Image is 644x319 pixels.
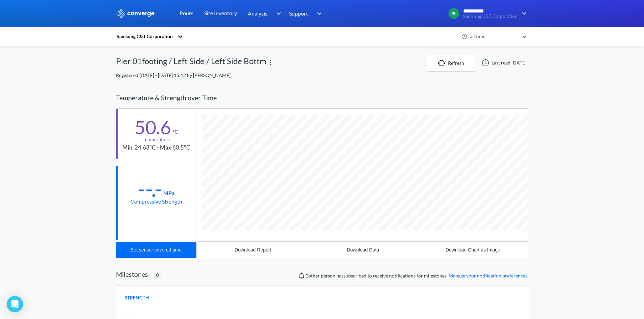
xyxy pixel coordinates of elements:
button: Download Chart as Image [418,242,528,258]
div: Min: 24.63°C - Max 60.5°C [122,143,190,152]
img: more.svg [266,58,275,67]
span: Registered [DATE] - [DATE] 15:12 by [PERSON_NAME] [116,72,231,78]
span: person has subscribed to receive notifications for milestones. [306,272,528,280]
img: logo_ewhite.svg [116,9,155,18]
div: Last read [DATE] [478,59,528,67]
span: Samsung C&T Corporation [463,14,518,19]
img: icon-clock.svg [461,33,468,39]
div: Download Chart as Image [446,247,500,252]
div: Pier 01footing / Left Side / Left Side Bottm [116,55,266,72]
button: Download Report [198,242,308,258]
div: Temperature & Strength over Time [116,87,528,108]
img: downArrow.svg [518,9,528,18]
span: 0 [156,271,159,279]
button: Download Data [308,242,418,258]
div: Compressive Strength [130,197,182,206]
button: Set sensor covered time [116,242,196,258]
div: Download Report [235,247,271,252]
button: Refresh [427,55,475,72]
div: --.- [138,180,162,197]
span: Support [289,9,308,18]
img: icon-refresh.svg [438,60,448,67]
span: Analysis [248,9,267,18]
span: 0 other [306,273,320,278]
div: Download Data [347,247,379,252]
div: 50.6 [135,119,171,136]
div: Set sensor covered time [130,247,182,252]
a: Manage your notification preferences. [449,273,528,278]
img: downArrow.svg [313,9,324,18]
div: Open Intercom Messenger [7,296,23,312]
img: notifications-icon.svg [297,272,306,280]
div: Temperature [143,136,170,143]
div: Samsung C&T Corporation [116,33,174,40]
div: all time [468,33,519,40]
span: STRENGTH [124,294,149,301]
h2: Milestones [116,270,148,278]
img: downArrow.svg [272,9,283,18]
